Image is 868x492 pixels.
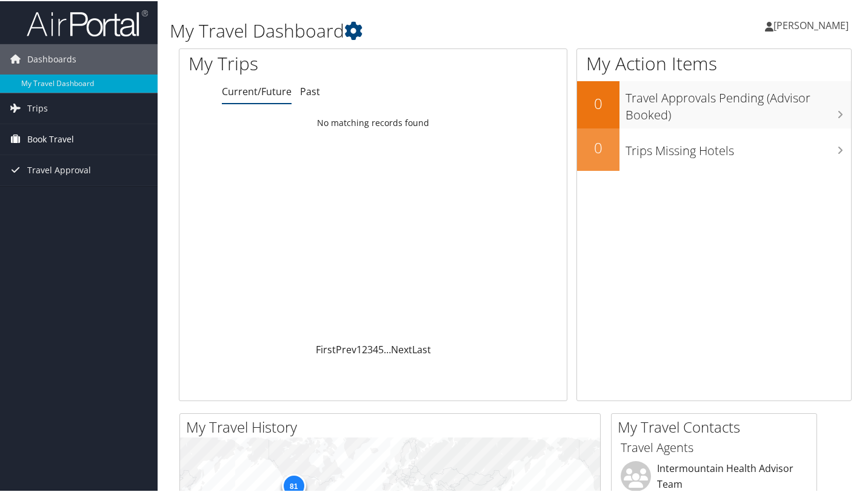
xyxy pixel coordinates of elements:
[27,154,91,184] span: Travel Approval
[577,80,851,127] a: 0Travel Approvals Pending (Advisor Booked)
[577,92,619,113] h2: 0
[577,136,619,157] h2: 0
[362,342,367,355] a: 2
[186,416,600,436] h2: My Travel History
[27,92,48,122] span: Trips
[27,8,148,36] img: airportal-logo.png
[356,342,362,355] a: 1
[773,18,849,31] span: [PERSON_NAME]
[577,50,851,75] h1: My Action Items
[391,342,412,355] a: Next
[179,111,567,133] td: No matching records found
[618,416,816,436] h2: My Travel Contacts
[300,84,320,97] a: Past
[412,342,431,355] a: Last
[765,6,861,42] a: [PERSON_NAME]
[373,342,378,355] a: 4
[621,438,807,455] h3: Travel Agents
[378,342,384,355] a: 5
[626,82,851,122] h3: Travel Approvals Pending (Advisor Booked)
[384,342,391,355] span: …
[367,342,373,355] a: 3
[222,84,292,97] a: Current/Future
[336,342,356,355] a: Prev
[577,127,851,170] a: 0Trips Missing Hotels
[170,17,630,42] h1: My Travel Dashboard
[27,123,74,153] span: Book Travel
[316,342,336,355] a: First
[626,135,851,158] h3: Trips Missing Hotels
[27,43,76,73] span: Dashboards
[189,50,396,75] h1: My Trips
